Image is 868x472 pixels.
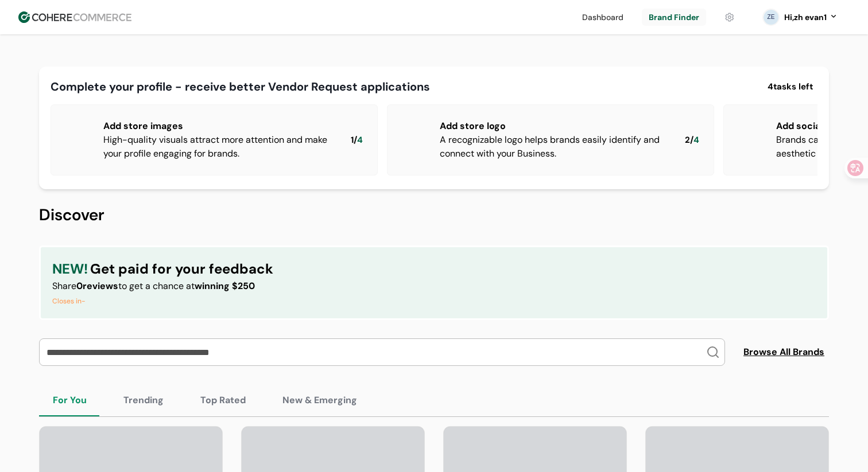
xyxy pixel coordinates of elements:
button: Top Rated [187,384,259,416]
span: to get a chance at [118,280,195,292]
span: 2 [685,134,690,147]
div: Hi, zh evan1 [784,11,827,24]
span: winning $250 [195,280,255,292]
div: Complete your profile - receive better Vendor Request applications [51,78,430,95]
div: Add store images [103,119,332,133]
div: A recognizable logo helps brands easily identify and connect with your Business. [440,133,666,161]
button: For You [39,384,100,416]
img: Cohere Logo [18,11,131,23]
span: 4 [693,134,699,147]
span: Get paid for your feedback [90,259,273,279]
span: NEW! [52,259,88,279]
div: Add store logo [440,119,666,133]
span: 4 tasks left [768,80,813,93]
span: Browse All Brands [743,345,824,359]
span: 4 [357,134,363,147]
button: Trending [110,384,177,416]
span: / [354,134,357,147]
div: High-quality visuals attract more attention and make your profile engaging for brands. [103,133,332,161]
span: Share [52,280,76,292]
span: 0 reviews [76,280,118,292]
div: Closes in - [52,295,273,307]
button: Hi,zh evan1 [784,11,838,24]
a: Browse All Brands [743,345,829,359]
span: 1 [351,134,354,147]
span: Discover [39,204,104,225]
span: / [690,134,693,147]
svg: 0 percent [762,9,780,26]
button: New & Emerging [269,384,371,416]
